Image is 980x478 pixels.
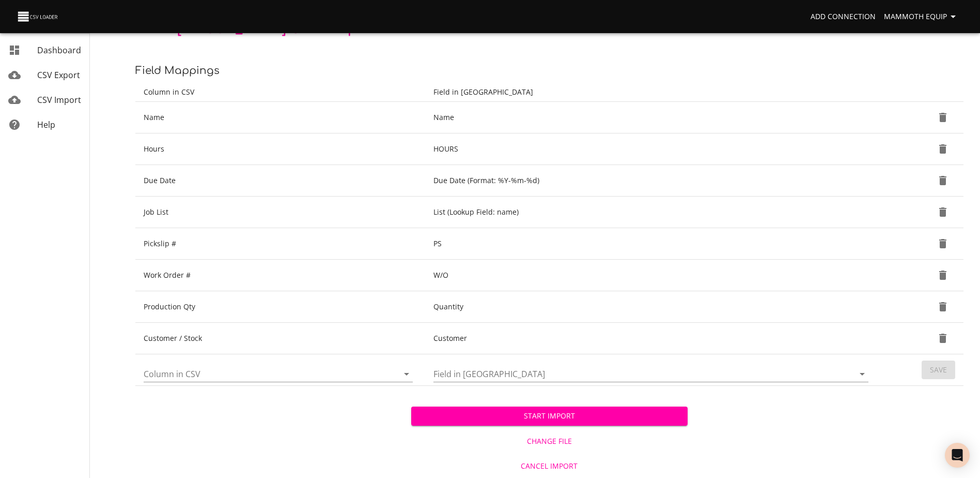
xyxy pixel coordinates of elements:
span: Change File [415,435,683,448]
span: Help [37,119,55,130]
a: Add Connection [806,7,880,26]
td: Customer / Stock [135,323,425,354]
td: Due Date (Format: %Y-%m-%d) [425,165,881,197]
td: Name [425,102,881,133]
button: Change File [411,432,687,451]
span: Dashboard [37,44,81,56]
button: Delete [930,168,955,193]
td: Job List [135,197,425,228]
th: Column in CSV [135,83,425,102]
button: Cancel Import [411,457,687,476]
button: Delete [930,326,955,351]
td: HOURS [425,133,881,165]
td: W/O [425,260,881,291]
td: Due Date [135,165,425,197]
button: Open [855,367,869,381]
button: Delete [930,200,955,225]
td: List (Lookup Field: name) [425,197,881,228]
button: Start Import [411,407,687,426]
th: Field in [GEOGRAPHIC_DATA] [425,83,881,102]
td: Name [135,102,425,133]
span: Field Mappings [135,65,220,77]
button: Delete [930,231,955,256]
img: CSV Loader [17,9,60,24]
button: Open [399,367,414,381]
button: Delete [930,137,955,161]
span: Add Connection [811,10,876,23]
span: CSV Export [37,69,80,81]
span: Mammoth Equip [884,10,959,23]
button: Delete [930,263,955,288]
span: Cancel Import [415,460,683,473]
button: Mammoth Equip [880,7,963,26]
td: Production Qty [135,291,425,323]
td: Hours [135,133,425,165]
div: Open Intercom Messenger [945,443,970,468]
td: Customer [425,323,881,354]
button: Delete [930,294,955,319]
td: PS [425,228,881,260]
td: Work Order # [135,260,425,291]
span: CSV Import [37,94,81,106]
td: Quantity [425,291,881,323]
span: Start Import [419,410,679,423]
td: Pickslip # [135,228,425,260]
button: Delete [930,105,955,130]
